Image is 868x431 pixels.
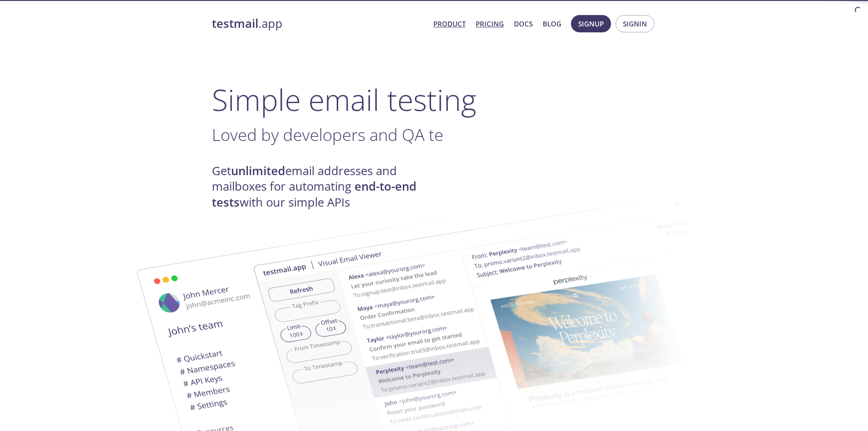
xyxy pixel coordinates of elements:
[433,18,466,30] a: Product
[231,163,285,179] strong: unlimited
[616,15,654,32] button: Signin
[212,16,426,31] a: testmail.app
[623,18,647,30] span: Signin
[571,15,611,32] button: Signup
[212,16,258,31] strong: testmail
[212,82,657,117] h1: Simple email testing
[212,163,434,210] h4: Get email addresses and mailboxes for automating with our simple APIs
[578,18,604,30] span: Signup
[543,18,561,30] a: Blog
[514,18,533,30] a: Docs
[476,18,504,30] a: Pricing
[212,123,443,146] span: Loved by developers and QA te
[212,178,416,210] strong: end-to-end tests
